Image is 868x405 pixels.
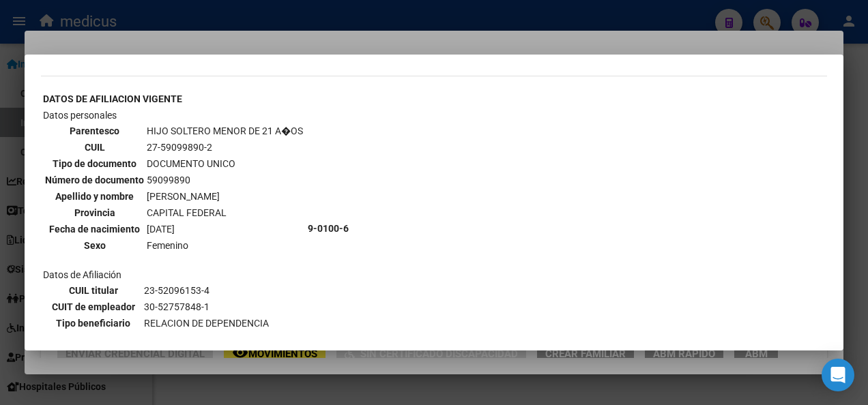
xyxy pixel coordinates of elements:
th: CUIL [44,140,145,155]
td: Datos personales Datos de Afiliación [42,108,306,349]
b: 9-0100-6 [308,223,349,234]
th: Tipo beneficiario [44,316,142,331]
td: 27-59099890-2 [146,140,304,155]
th: Provincia [44,205,145,220]
th: CUIT de empleador [44,299,142,314]
b: DATOS DE AFILIACION VIGENTE [43,93,182,104]
th: Apellido y nombre [44,189,145,204]
td: RELACION DE DEPENDENCIA [143,316,270,331]
td: 23-52096153-4 [143,283,270,298]
div: Open Intercom Messenger [822,359,854,391]
th: Fecha de nacimiento [44,222,145,237]
th: Tipo de documento [44,156,145,171]
td: Femenino [146,238,304,253]
th: Número de documento [44,172,145,187]
td: [PERSON_NAME] [146,189,304,204]
td: CAPITAL FEDERAL [146,205,304,220]
td: HIJO SOLTERO MENOR DE 21 A�OS [146,123,304,138]
td: 30-52757848-1 [143,299,270,314]
td: [DATE] [146,222,304,237]
th: Parentesco [44,123,145,138]
td: 59099890 [146,172,304,187]
th: Código de Obra Social [44,332,142,347]
td: DOCUMENTO UNICO [146,156,304,171]
th: CUIL titular [44,283,142,298]
th: Sexo [44,238,145,253]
